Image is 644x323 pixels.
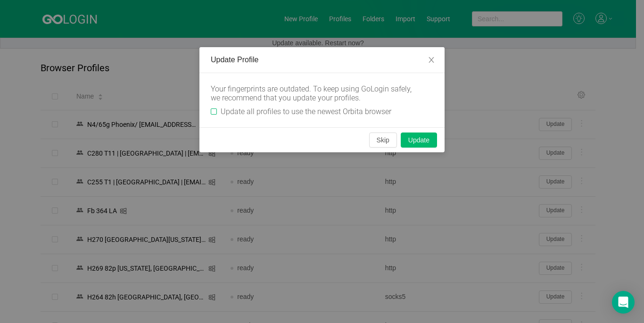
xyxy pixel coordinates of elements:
[369,133,397,148] button: Skip
[428,56,435,64] i: icon: close
[211,55,433,65] div: Update Profile
[612,291,635,314] div: Open Intercom Messenger
[211,84,418,102] div: Your fingerprints are outdated. To keep using GoLogin safely, we recommend that you update your p...
[418,47,445,74] button: Close
[217,107,395,116] span: Update all profiles to use the newest Orbita browser
[401,133,437,148] button: Update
